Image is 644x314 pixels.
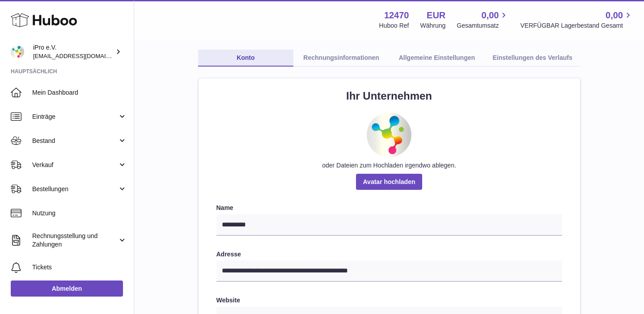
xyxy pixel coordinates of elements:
[379,21,409,30] div: Huboo Ref
[11,281,123,297] a: Abmelden
[356,174,423,190] span: Avatar hochladen
[389,50,485,67] a: Allgemeine Einstellungen
[216,161,562,170] div: oder Dateien zum Hochladen irgendwo ablegen.
[367,113,411,157] img: iPro_ikon_Whatsapp.jpg
[216,89,562,103] h2: Ihr Unternehmen
[457,9,509,30] a: 0,00 Gesamtumsatz
[384,9,409,21] strong: 12470
[32,137,118,145] span: Bestand
[32,88,127,97] span: Mein Dashboard
[32,232,118,249] span: Rechnungsstellung und Zahlungen
[216,296,562,305] label: Website
[32,185,118,193] span: Bestellungen
[32,113,118,121] span: Einträge
[32,263,127,272] span: Tickets
[485,50,580,67] a: Einstellungen des Verlaufs
[198,50,294,67] a: Konto
[33,52,131,59] span: [EMAIL_ADDRESS][DOMAIN_NAME]
[606,9,623,21] span: 0,00
[420,21,446,30] div: Währung
[293,50,389,67] a: Rechnungsinformationen
[457,21,509,30] span: Gesamtumsatz
[482,9,499,21] span: 0,00
[427,9,445,21] strong: EUR
[11,45,24,59] img: joerg@ipro.family
[33,43,114,60] div: iPro e.V.
[520,21,633,30] span: VERFÜGBAR Lagerbestand Gesamt
[32,161,118,169] span: Verkauf
[32,209,127,218] span: Nutzung
[216,204,562,212] label: Name
[216,250,562,259] label: Adresse
[520,9,633,30] a: 0,00 VERFÜGBAR Lagerbestand Gesamt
